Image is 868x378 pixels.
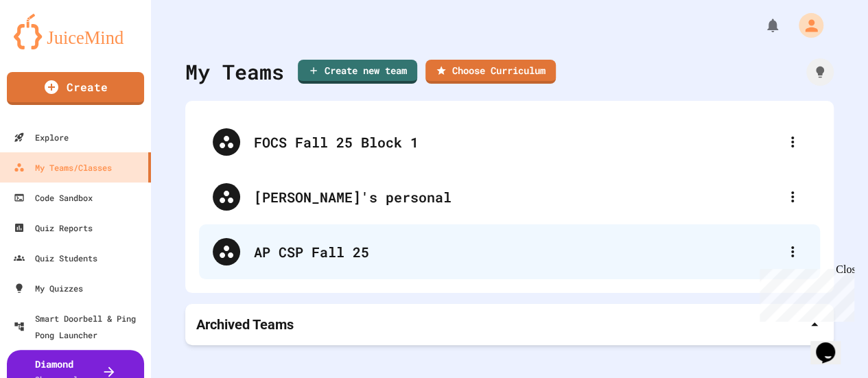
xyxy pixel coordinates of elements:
[14,189,93,206] div: Code Sandbox
[754,263,854,322] iframe: chat widget
[199,115,820,169] div: FOCS Fall 25 Block 1
[806,58,834,86] div: How it works
[298,60,417,84] a: Create new team
[254,241,779,262] div: AP CSP Fall 25
[7,72,144,105] a: Create
[199,224,820,279] div: AP CSP Fall 25
[739,14,784,37] div: My Notifications
[254,187,779,207] div: [PERSON_NAME]'s personal
[254,132,779,152] div: FOCS Fall 25 Block 1
[810,323,854,364] iframe: chat widget
[14,310,145,343] div: Smart Doorbell & Ping Pong Launcher
[5,5,95,87] div: Chat with us now!Close
[199,169,820,224] div: [PERSON_NAME]'s personal
[185,56,284,87] div: My Teams
[14,280,83,296] div: My Quizzes
[14,129,69,145] div: Explore
[784,10,827,41] div: My Account
[425,60,556,84] a: Choose Curriculum
[14,220,93,236] div: Quiz Reports
[14,159,112,176] div: My Teams/Classes
[14,14,137,49] img: logo-orange.svg
[196,315,294,334] p: Archived Teams
[14,250,97,266] div: Quiz Students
